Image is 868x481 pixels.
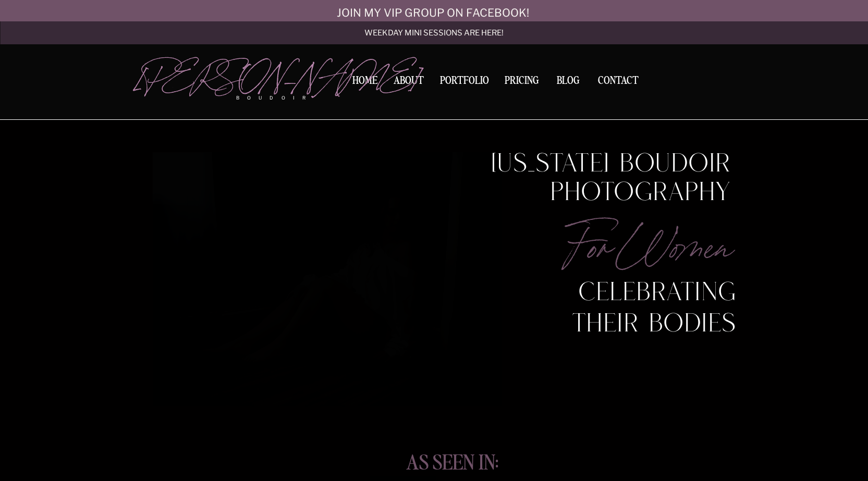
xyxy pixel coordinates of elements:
[337,29,532,38] a: Weekday mini sessions are here!
[391,450,514,463] h3: As seen in:
[502,76,542,90] a: Pricing
[485,152,731,204] h1: [US_STATE] BOUDOIR Photography
[536,279,737,303] p: celebrating their bodies
[136,58,323,90] a: [PERSON_NAME]
[337,2,532,11] a: join my vip group on facebook!
[236,94,323,102] p: boudoir
[594,76,643,87] a: Contact
[505,211,731,270] p: for women
[552,76,584,85] a: BLOG
[436,76,493,90] a: Portfolio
